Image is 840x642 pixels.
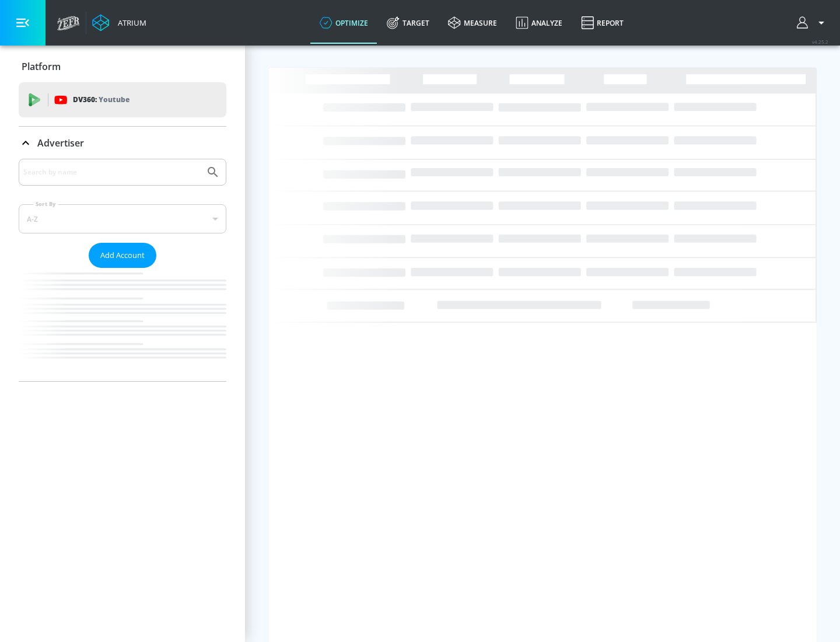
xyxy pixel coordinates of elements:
div: Atrium [113,18,146,28]
p: Platform [22,60,61,73]
input: Search by name [23,165,200,180]
a: optimize [310,2,377,44]
nav: list of Advertiser [19,268,226,381]
p: Advertiser [37,137,84,149]
div: Advertiser [19,127,226,159]
p: DV360: [73,93,129,106]
div: DV360: Youtube [19,82,226,117]
a: Atrium [92,14,146,32]
a: Analyze [506,2,572,44]
span: v 4.25.2 [812,39,828,45]
div: Platform [19,50,226,83]
a: Target [377,2,439,44]
label: Sort By [33,200,58,208]
div: Advertiser [19,159,226,381]
button: Add Account [89,243,156,268]
div: A-Z [19,204,226,233]
p: Youtube [99,93,129,106]
a: measure [439,2,506,44]
a: Report [572,2,633,44]
span: Add Account [100,249,145,262]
